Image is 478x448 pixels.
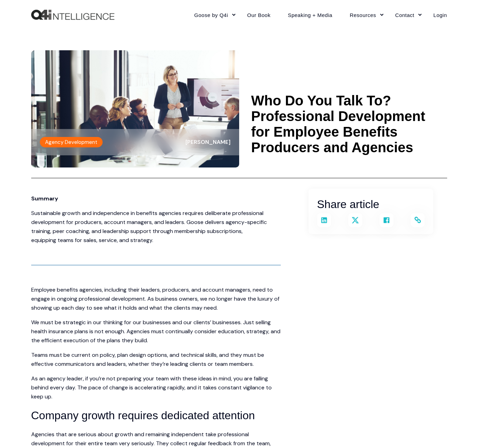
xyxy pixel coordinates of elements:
a: Share on LinkedIn [317,213,331,227]
a: Copy and share the link [411,213,425,227]
span: Employee benefits agencies, including their leaders, producers, and account managers, need to eng... [31,286,279,311]
h3: Company growth requires dedicated attention [31,407,281,424]
img: Q4intelligence, LLC logo [31,10,114,20]
span: Teams must be current on policy, plan design options, and technical skills, and they must be effe... [31,351,264,368]
span: Summary [31,195,58,202]
span: As an agency leader, if you’re not preparing your team with these ideas in mind, you are falling ... [31,375,272,400]
label: Agency Development [40,137,103,147]
span: We must be strategic in our thinking for our businesses and our clients’ businesses. Just selling... [31,319,280,344]
h2: Share article [317,196,425,213]
a: Back to Home [31,10,114,20]
h1: Who Do You Talk To? Professional Development for Employee Benefits Producers and Agencies [251,93,447,155]
a: Share on Facebook [380,213,393,227]
a: Share on X [348,213,362,227]
img: The concept of professional development and helping one another [31,50,239,167]
span: [PERSON_NAME] [185,138,231,146]
p: Sustainable growth and independence in benefits agencies requires deliberate professional develop... [31,209,281,245]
